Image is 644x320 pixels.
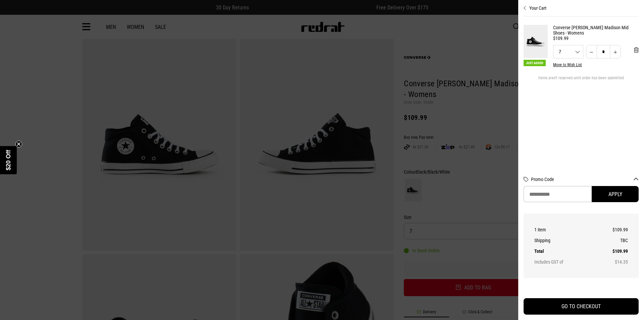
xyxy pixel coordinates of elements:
[586,45,597,58] button: Decrease quantity
[595,257,628,267] td: $14.35
[524,298,639,315] button: GO TO CHECKOUT
[15,141,22,147] button: Close teaser
[595,235,628,246] td: TBC
[524,186,592,202] input: Promo Code
[629,42,644,58] button: 'Remove from cart
[534,246,595,257] th: Total
[534,235,595,246] th: Shipping
[531,177,639,182] button: Promo Code
[553,25,639,36] a: Converse [PERSON_NAME] Madison Mid Shoes - Womens
[534,224,595,235] th: 1 item
[524,60,546,66] span: Just Added
[610,45,621,58] button: Increase quantity
[595,246,628,257] td: $109.99
[597,45,610,58] input: Quantity
[524,25,548,58] img: Converse Chuck Taylor Madison Mid Shoes - Womens
[5,150,12,170] span: $20 Off
[5,3,25,23] button: Open LiveChat chat widget
[524,286,639,293] iframe: Customer reviews powered by Trustpilot
[553,62,582,67] button: Move to Wish List
[592,186,639,202] button: Apply
[534,257,595,267] th: Includes GST of
[553,49,583,54] span: 7
[524,76,639,86] div: Items aren't reserved until order has been submitted
[553,36,639,41] div: $109.99
[595,224,628,235] td: $109.99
